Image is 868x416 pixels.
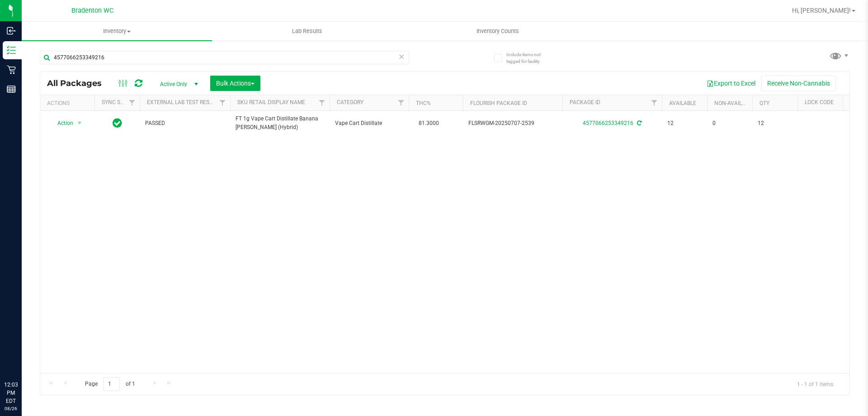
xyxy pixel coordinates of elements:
[714,100,755,106] a: Non-Available
[805,99,834,105] a: Lock Code
[583,120,633,126] a: 4577066253349216
[7,26,16,35] inline-svg: Inbound
[210,76,260,91] button: Bulk Actions
[40,51,409,64] input: Search Package ID, Item Name, SKU, Lot or Part Number...
[7,65,16,74] inline-svg: Retail
[398,51,405,62] span: Clear
[394,95,409,110] a: Filter
[102,99,137,105] a: Sync Status
[215,95,230,110] a: Filter
[7,85,16,94] inline-svg: Reports
[315,95,330,110] a: Filter
[761,76,836,91] button: Receive Non-Cannabis
[701,76,761,91] button: Export to Excel
[113,117,122,129] span: In Sync
[636,120,642,126] span: Sync from Compliance System
[337,99,363,105] a: Category
[74,117,85,129] span: select
[147,99,218,105] a: External Lab Test Result
[4,381,18,405] p: 12:03 PM EDT
[464,27,531,35] span: Inventory Counts
[104,377,120,391] input: 1
[759,100,769,106] a: Qty
[125,95,140,110] a: Filter
[470,100,527,106] a: Flourish Package ID
[758,119,792,128] span: 12
[712,119,747,128] span: 0
[47,100,91,106] div: Actions
[71,7,113,14] span: Bradenton WC
[237,99,305,105] a: Sku Retail Display Name
[7,46,16,55] inline-svg: Inventory
[792,7,851,14] span: Hi, [PERSON_NAME]!
[4,405,18,412] p: 08/26
[212,22,402,41] a: Lab Results
[790,377,840,391] span: 1 - 1 of 1 items
[414,117,443,130] span: 81.3000
[22,22,212,41] a: Inventory
[669,100,696,106] a: Available
[145,119,225,128] span: PASSED
[402,22,593,41] a: Inventory Counts
[335,119,403,128] span: Vape Cart Distillate
[9,344,36,371] iframe: Resource center
[280,27,335,35] span: Lab Results
[506,51,552,65] span: Include items not tagged for facility
[49,117,74,129] span: Action
[22,27,212,35] span: Inventory
[236,115,324,132] span: FT 1g Vape Cart Distillate Banana [PERSON_NAME] (Hybrid)
[216,80,255,87] span: Bulk Actions
[77,377,142,391] span: Page of 1
[667,119,702,128] span: 12
[47,78,111,88] span: All Packages
[570,99,600,105] a: Package ID
[416,100,431,106] a: THC%
[647,95,662,110] a: Filter
[468,119,557,128] span: FLSRWGM-20250707-2539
